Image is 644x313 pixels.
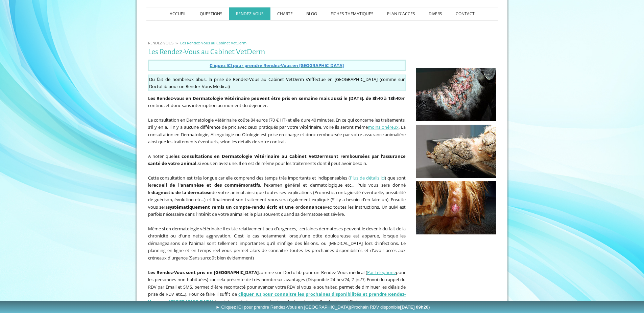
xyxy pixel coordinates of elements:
[173,153,328,159] b: les consultations en Dermatologie Vétérinaire au Cabinet VetDerm
[216,305,430,310] span: ► Cliquez ICI pour prendre Rendez-Vous en [GEOGRAPHIC_DATA]
[270,7,300,20] a: CHARTE
[350,175,385,181] a: Plus de détails ici
[148,95,406,109] span: en continu, et donc sans interruption au moment du déjeuner.
[148,95,401,101] strong: Les Rendez-vous en Dermatologie Vétérinaire peuvent être pris en semaine mais aussi le [DATE], de...
[148,269,406,297] span: comme sur DoctoLib pour un Rendez-Vous médical ( pour les personnes non habituées) car cela prése...
[148,124,406,145] span: . La consultation en Dermatologie, Allergologie ou Otologie est prise en charge et donc remboursé...
[148,226,406,261] span: Même si en dermatologie vétérinaire il existe relativement peu d'urgences, certaines dermatoses p...
[210,62,344,68] a: Cliquez ICI pour prendre Rendez-Vous en [GEOGRAPHIC_DATA]
[149,76,397,82] span: Du fait de nombreux abus, la prise de Rendez-Vous au Cabinet VetDerm s'effectue en [GEOGRAPHIC_DA...
[350,305,430,310] span: (Prochain RDV disponible )
[148,269,406,312] span: Le règlement d'un acompte lors de la prise du Rendez-Vous (Qui sera déduit lors de la consultatio...
[148,269,196,275] b: Les Rendez-Vous sont
[148,153,174,159] span: A noter que
[300,7,324,20] a: BLOG
[197,269,259,275] b: pris en [GEOGRAPHIC_DATA]
[148,117,338,123] span: La consultation en Dermatologie Vétérinaire coûte 84 euros (70 € HT) et elle dure 40 minutes. E
[151,182,260,188] strong: recueil de l'anamnèse et des commémoratifs
[168,204,323,210] strong: systématiquement remis un compte-rendu écrit et une ordonnance
[148,175,406,217] span: Cette consultation est très longue car elle comprend des temps très importants et indispensables ...
[198,160,367,166] span: si vous en avez une. Il en est de même pour les traitements dont il peut avoir besoin.
[170,124,368,130] span: l n'y a aucune différence de prix avec ceux pratiqués par votre vétérinaire, voire ils seront même
[148,40,173,45] span: RENDEZ-VOUS
[163,7,193,20] a: ACCUEIL
[146,40,175,45] a: RENDEZ-VOUS
[422,7,449,20] a: DIVERS
[368,124,399,130] a: moins onéreux
[178,40,248,45] a: Les Rendez-Vous au Cabinet VetDerm
[324,7,380,20] a: FICHES THEMATIQUES
[148,48,406,56] h1: Les Rendez-Vous au Cabinet VetDerm
[400,305,429,310] b: [DATE] 09h20
[380,7,422,20] a: PLAN D'ACCES
[148,291,406,305] strong: .
[367,269,396,275] a: Par téléphone
[449,7,481,20] a: CONTACT
[229,7,270,20] a: RENDEZ-VOUS
[193,7,229,20] a: QUESTIONS
[180,40,246,45] span: Les Rendez-Vous au Cabinet VetDerm
[148,291,406,305] a: cliquer ICI pour connaitre les prochaines disponibilités et prendre Rendez-Vous en [GEOGRAPHIC_DATA]
[151,189,212,195] strong: diagnostic de la dermatose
